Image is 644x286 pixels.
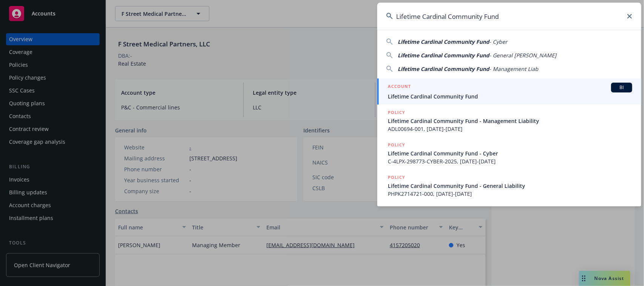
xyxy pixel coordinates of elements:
span: - General [PERSON_NAME] [489,52,556,59]
span: - Cyber [489,38,507,45]
h5: POLICY [388,109,405,116]
a: POLICYLifetime Cardinal Community Fund - CyberC-4LPX-298773-CYBER-2025, [DATE]-[DATE] [377,137,641,169]
h5: POLICY [388,141,405,149]
span: BI [614,84,629,91]
span: - Management Liab [489,65,538,72]
a: POLICYLifetime Cardinal Community Fund - General LiabilityPHPK2714721-000, [DATE]-[DATE] [377,169,641,202]
span: C-4LPX-298773-CYBER-2025, [DATE]-[DATE] [388,157,632,165]
span: Lifetime Cardinal Community Fund [398,38,489,45]
span: Lifetime Cardinal Community Fund - Cyber [388,149,632,157]
h5: POLICY [388,174,405,181]
h5: ACCOUNT [388,83,411,92]
input: Search... [377,3,641,30]
a: POLICYLifetime Cardinal Community Fund - Management LiabilityADL00694-001, [DATE]-[DATE] [377,105,641,137]
span: Lifetime Cardinal Community Fund [398,65,489,72]
a: ACCOUNTBILifetime Cardinal Community Fund [377,78,641,105]
span: Lifetime Cardinal Community Fund - Management Liability [388,117,632,125]
span: Lifetime Cardinal Community Fund [398,52,489,59]
span: Lifetime Cardinal Community Fund - General Liability [388,182,632,190]
span: PHPK2714721-000, [DATE]-[DATE] [388,190,632,198]
span: Lifetime Cardinal Community Fund [388,92,632,100]
span: ADL00694-001, [DATE]-[DATE] [388,125,632,133]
